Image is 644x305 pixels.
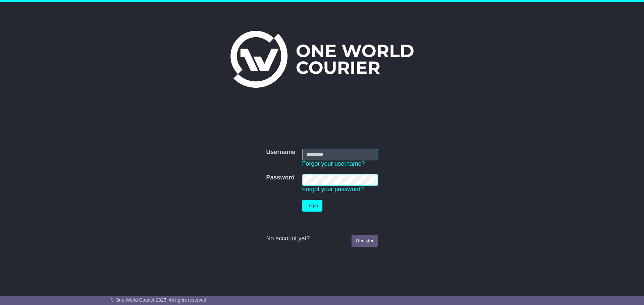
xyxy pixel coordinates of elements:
label: Username [266,149,295,156]
span: © One World Courier 2025. All rights reserved. [111,297,208,303]
label: Password [266,174,294,181]
a: Register [352,235,378,247]
a: Forgot your password? [302,186,364,193]
a: Forgot your username? [302,160,365,167]
button: Login [302,200,322,212]
div: No account yet? [266,235,378,242]
img: One World [230,31,414,88]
